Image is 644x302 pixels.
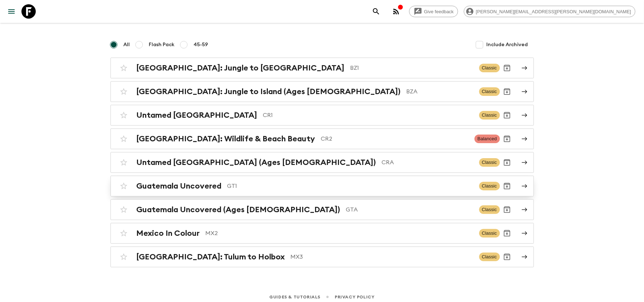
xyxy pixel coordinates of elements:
[137,158,376,167] h2: Untamed [GEOGRAPHIC_DATA] (Ages [DEMOGRAPHIC_DATA])
[479,229,500,238] span: Classic
[110,105,534,126] a: Untamed [GEOGRAPHIC_DATA]CR1ClassicArchive
[110,223,534,244] a: Mexico In ColourMX2ClassicArchive
[472,9,635,14] span: [PERSON_NAME][EMAIL_ADDRESS][PERSON_NAME][DOMAIN_NAME]
[479,205,500,214] span: Classic
[350,64,473,72] p: BZ1
[500,226,514,240] button: Archive
[137,181,222,191] h2: Guatemala Uncovered
[475,135,500,143] span: Balanced
[110,81,534,102] a: [GEOGRAPHIC_DATA]: Jungle to Island (Ages [DEMOGRAPHIC_DATA])BZAClassicArchive
[137,87,401,96] h2: [GEOGRAPHIC_DATA]: Jungle to Island (Ages [DEMOGRAPHIC_DATA])
[500,179,514,193] button: Archive
[4,4,19,19] button: menu
[500,61,514,75] button: Archive
[500,84,514,99] button: Archive
[500,132,514,146] button: Archive
[409,6,458,17] a: Give feedback
[479,158,500,167] span: Classic
[263,111,473,120] p: CR1
[407,87,473,96] p: BZA
[479,182,500,190] span: Classic
[110,176,534,196] a: Guatemala UncoveredGT1ClassicArchive
[124,41,130,48] span: All
[382,158,473,167] p: CRA
[369,4,383,19] button: search adventures
[500,108,514,122] button: Archive
[346,205,473,214] p: GTA
[110,152,534,173] a: Untamed [GEOGRAPHIC_DATA] (Ages [DEMOGRAPHIC_DATA])CRAClassicArchive
[479,87,500,96] span: Classic
[110,199,534,220] a: Guatemala Uncovered (Ages [DEMOGRAPHIC_DATA])GTAClassicArchive
[500,155,514,170] button: Archive
[420,9,458,14] span: Give feedback
[206,229,473,238] p: MX2
[500,250,514,264] button: Archive
[137,111,257,120] h2: Untamed [GEOGRAPHIC_DATA]
[500,203,514,217] button: Archive
[464,6,635,17] div: [PERSON_NAME][EMAIL_ADDRESS][PERSON_NAME][DOMAIN_NAME]
[479,64,500,72] span: Classic
[110,58,534,78] a: [GEOGRAPHIC_DATA]: Jungle to [GEOGRAPHIC_DATA]BZ1ClassicArchive
[487,41,528,48] span: Include Archived
[110,128,534,149] a: [GEOGRAPHIC_DATA]: Wildlife & Beach BeautyCR2BalancedArchive
[137,134,315,143] h2: [GEOGRAPHIC_DATA]: Wildlife & Beach Beauty
[137,63,345,73] h2: [GEOGRAPHIC_DATA]: Jungle to [GEOGRAPHIC_DATA]
[269,293,320,301] a: Guides & Tutorials
[291,253,473,261] p: MX3
[335,293,374,301] a: Privacy Policy
[137,205,340,214] h2: Guatemala Uncovered (Ages [DEMOGRAPHIC_DATA])
[479,253,500,261] span: Classic
[227,182,473,190] p: GT1
[149,41,175,48] span: Flash Pack
[137,252,285,262] h2: [GEOGRAPHIC_DATA]: Tulum to Holbox
[137,229,200,238] h2: Mexico In Colour
[479,111,500,120] span: Classic
[110,247,534,267] a: [GEOGRAPHIC_DATA]: Tulum to HolboxMX3ClassicArchive
[321,135,469,143] p: CR2
[194,41,208,48] span: 45-59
